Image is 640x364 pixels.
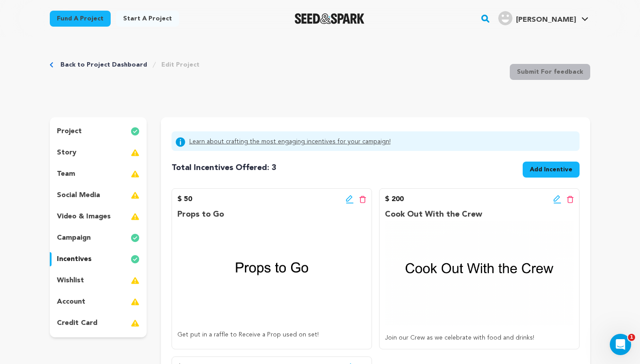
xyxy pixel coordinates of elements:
p: wishlist [57,275,84,286]
a: Back to Project Dashboard [60,60,147,69]
p: team [57,169,75,179]
a: Start a project [116,11,179,27]
img: incentive [177,221,366,323]
img: check-circle-full.svg [131,126,140,137]
img: user.png [498,11,512,25]
p: Get put in a raffle to Receive a Prop used on set! [177,330,366,340]
p: Cook Out With the Crew [385,208,574,221]
img: Seed&Spark Logo Dark Mode [295,13,364,24]
p: incentives [57,254,92,265]
button: account [50,295,147,309]
img: warning-full.svg [131,147,140,158]
button: campaign [50,231,147,245]
span: Add Incentive [530,165,572,174]
button: Add Incentive [523,162,580,178]
button: wishlist [50,273,147,288]
p: project [57,126,82,137]
p: $ 50 [177,194,192,205]
button: story [50,146,147,160]
p: account [57,297,85,307]
div: Keith V.'s Profile [498,11,576,25]
button: credit card [50,316,147,330]
p: credit card [57,318,97,328]
button: incentives [50,252,147,266]
button: team [50,167,147,181]
h4: 3 [172,162,276,174]
img: warning-full.svg [131,190,140,201]
a: Fund a project [50,11,111,27]
a: Learn about crafting the most engaging incentives for your campaign! [189,137,391,147]
p: story [57,147,76,158]
img: warning-full.svg [131,169,140,179]
button: project [50,124,147,138]
p: video & images [57,211,111,222]
p: $ 200 [385,194,404,205]
span: 1 [628,334,635,341]
img: warning-full.svg [131,318,140,328]
img: warning-full.svg [131,275,140,286]
img: warning-full.svg [131,297,140,307]
a: Edit Project [161,60,200,69]
iframe: Intercom live chat [610,334,631,355]
p: Props to Go [177,208,366,221]
img: check-circle-full.svg [131,254,140,265]
a: Seed&Spark Homepage [295,13,364,24]
p: social media [57,190,100,201]
button: social media [50,188,147,202]
span: [PERSON_NAME] [516,16,576,24]
img: warning-full.svg [131,211,140,222]
span: Keith V.'s Profile [496,9,590,28]
p: Join our Crew as we celebrate with food and drinks! [385,333,574,344]
p: campaign [57,233,91,243]
div: Breadcrumb [50,60,200,69]
a: Keith V.'s Profile [496,9,590,25]
img: check-circle-full.svg [131,233,140,243]
span: Total Incentives Offered: [172,164,269,172]
button: Submit For feedback [510,64,590,80]
button: video & images [50,210,147,224]
img: incentive [385,221,574,326]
